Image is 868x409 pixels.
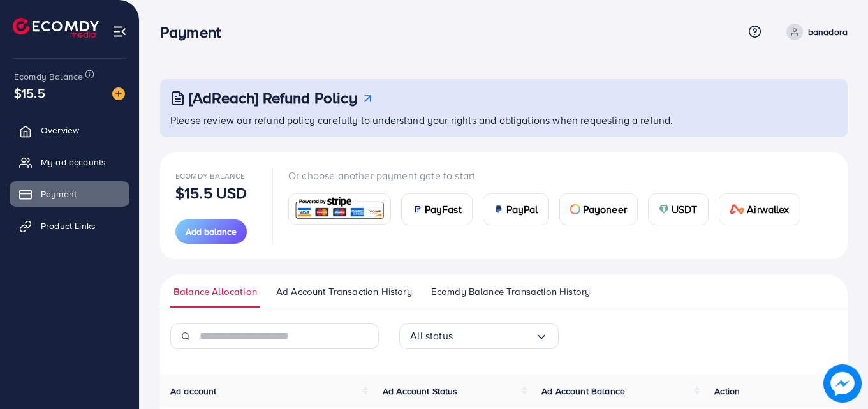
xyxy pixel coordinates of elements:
[276,285,412,299] span: Ad Account Transaction History
[41,188,77,200] span: Payment
[10,117,129,143] a: Overview
[170,385,217,398] span: Ad account
[170,112,840,128] p: Please review our refund policy carefully to understand your rights and obligations when requesti...
[41,219,96,232] span: Product Links
[175,170,245,181] span: Ecomdy Balance
[506,202,538,217] span: PayPal
[10,181,129,207] a: Payment
[719,193,800,225] a: cardAirwallex
[175,185,247,200] p: $15.5 USD
[160,23,231,41] h3: Payment
[541,385,625,398] span: Ad Account Balance
[672,202,698,217] span: USDT
[10,213,129,239] a: Product Links
[823,364,862,403] img: image
[747,202,789,217] span: Airwallex
[41,156,106,168] span: My ad accounts
[14,84,45,102] span: $15.5
[14,70,83,83] span: Ecomdy Balance
[175,219,247,244] button: Add balance
[293,195,386,223] img: card
[112,24,127,39] img: menu
[399,323,559,349] div: Search for option
[781,24,848,40] a: banadora
[410,326,453,346] span: All status
[412,204,422,214] img: card
[808,24,848,40] p: banadora
[425,202,462,217] span: PayFast
[173,285,257,299] span: Balance Allocation
[453,326,535,346] input: Search for option
[659,204,669,214] img: card
[288,193,391,225] a: card
[41,124,79,137] span: Overview
[494,204,504,214] img: card
[730,204,745,214] img: card
[570,204,580,214] img: card
[648,193,709,225] a: cardUSDT
[288,168,811,183] p: Or choose another payment gate to start
[431,285,590,299] span: Ecomdy Balance Transaction History
[189,89,357,107] h3: [AdReach] Refund Policy
[112,87,125,100] img: image
[13,18,99,38] img: logo
[559,193,638,225] a: cardPayoneer
[383,385,458,398] span: Ad Account Status
[583,202,627,217] span: Payoneer
[10,149,129,175] a: My ad accounts
[483,193,549,225] a: cardPayPal
[186,225,237,238] span: Add balance
[401,193,473,225] a: cardPayFast
[714,385,740,398] span: Action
